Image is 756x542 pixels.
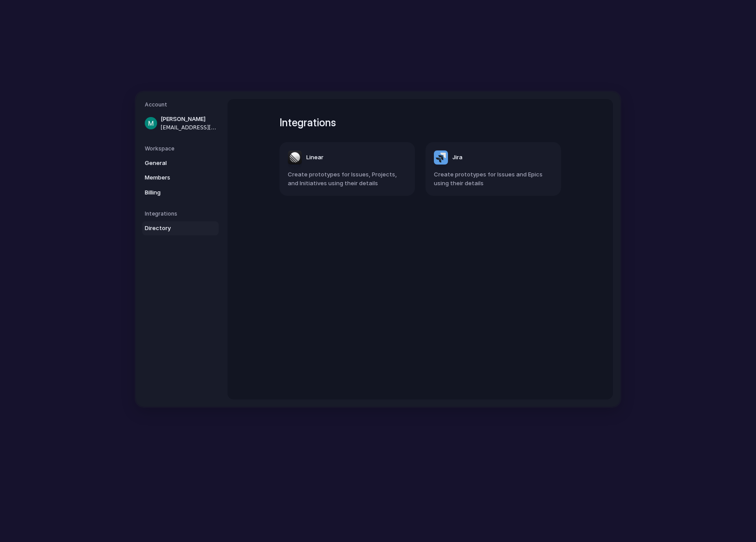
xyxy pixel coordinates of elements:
h1: Integrations [279,115,561,131]
h5: Workspace [145,145,219,153]
span: Create prototypes for Issues and Epics using their details [434,170,553,187]
h5: Integrations [145,210,219,218]
span: Create prototypes for Issues, Projects, and Initiatives using their details [288,170,407,187]
h5: Account [145,101,219,109]
a: Members [142,171,219,185]
a: Directory [142,221,219,235]
a: Billing [142,186,219,200]
span: Jira [452,153,462,162]
span: General [145,159,201,168]
a: [PERSON_NAME][EMAIL_ADDRESS][DOMAIN_NAME] [142,112,219,134]
a: General [142,156,219,170]
span: Billing [145,188,201,197]
span: Members [145,173,201,182]
span: [EMAIL_ADDRESS][DOMAIN_NAME] [161,124,217,132]
span: [PERSON_NAME] [161,115,217,124]
span: Directory [145,224,201,233]
span: Linear [306,153,323,162]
